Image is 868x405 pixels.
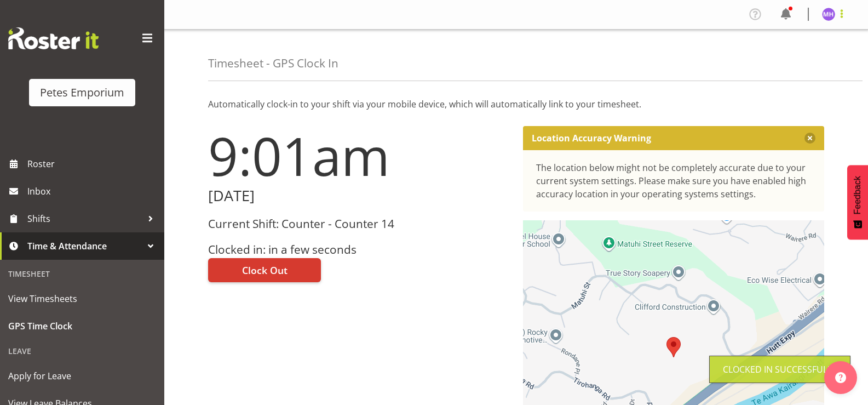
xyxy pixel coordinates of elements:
[208,243,510,256] h3: Clocked in: in a few seconds
[208,98,824,111] p: Automatically clock-in to your shift via your mobile device, which will automatically link to you...
[532,133,651,144] p: Location Accuracy Warning
[8,368,156,384] span: Apply for Leave
[40,84,124,101] div: Petes Emporium
[3,340,162,362] div: Leave
[8,290,156,307] span: View Timesheets
[536,161,812,201] div: The location below might not be completely accurate due to your current system settings. Please m...
[3,263,162,285] div: Timesheet
[822,8,835,21] img: mackenzie-halford4471.jpg
[847,165,868,239] button: Feedback - Show survey
[8,318,156,334] span: GPS Time Clock
[835,372,846,383] img: help-xxl-2.png
[3,285,162,312] a: View Timesheets
[27,183,159,199] span: Inbox
[3,362,162,390] a: Apply for Leave
[208,218,510,230] h3: Current Shift: Counter - Counter 14
[27,156,159,172] span: Roster
[8,27,99,49] img: Rosterit website logo
[208,126,510,185] h1: 9:01am
[208,187,510,204] h2: [DATE]
[242,263,288,277] span: Clock Out
[208,258,321,282] button: Clock Out
[804,133,815,144] button: Close message
[27,210,142,227] span: Shifts
[208,57,338,70] h4: Timesheet - GPS Clock In
[723,363,837,376] div: Clocked in Successfully
[3,312,162,340] a: GPS Time Clock
[853,176,863,214] span: Feedback
[27,238,142,254] span: Time & Attendance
